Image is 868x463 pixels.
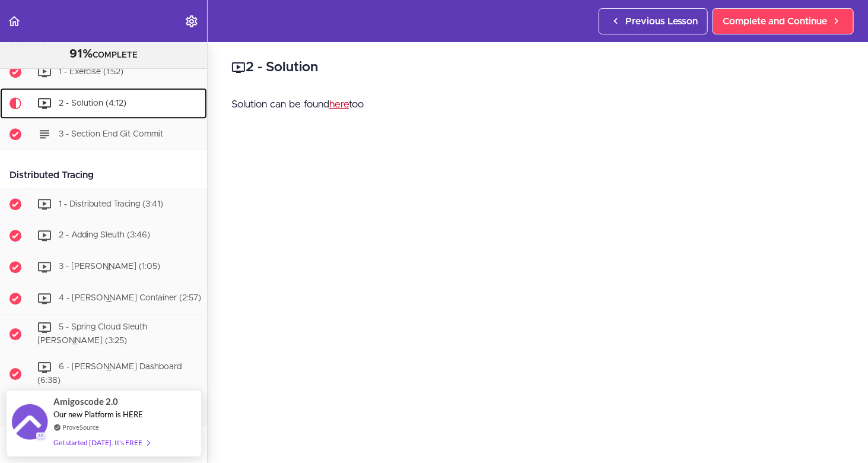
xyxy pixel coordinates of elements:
span: 5 - Spring Cloud Sleuth [PERSON_NAME] (3:25) [37,324,147,345]
span: Amigoscode 2.0 [53,395,118,408]
span: 6 - [PERSON_NAME] Dashboard (6:38) [37,363,182,385]
h2: 2 - Solution [231,58,844,78]
div: COMPLETE [15,47,192,62]
svg: Settings Menu [185,14,199,28]
span: 1 - Distributed Tracing (3:41) [59,200,163,208]
span: 3 - [PERSON_NAME] (1:05) [59,263,160,271]
a: here [329,99,349,109]
span: 4 - [PERSON_NAME] Container (2:57) [59,294,201,303]
span: Previous Lesson [625,14,698,28]
a: Complete and Continue [713,8,854,34]
span: 1 - Exercise (1:52) [59,68,123,76]
a: Previous Lesson [599,8,708,34]
span: 3 - Section End Git Commit [59,130,163,138]
svg: Back to course curriculum [7,14,21,28]
p: Solution can be found too [231,96,844,113]
span: 91% [69,48,93,60]
a: ProveSource [62,422,99,432]
span: Our new Platform is HERE [53,410,143,419]
span: 2 - Solution (4:12) [59,99,126,107]
div: Get started [DATE]. It's FREE [53,436,150,449]
span: Complete and Continue [723,14,827,28]
span: 2 - Adding Sleuth (3:46) [59,231,150,240]
img: provesource social proof notification image [12,404,47,443]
